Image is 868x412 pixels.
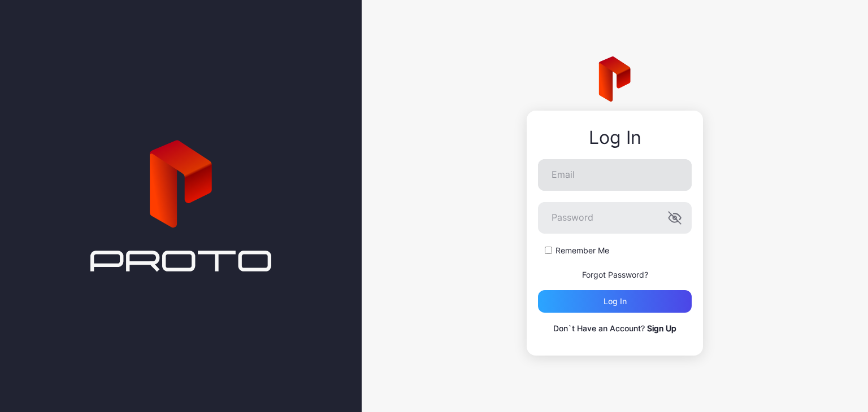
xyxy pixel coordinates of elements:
div: Log In [538,128,692,148]
a: Sign Up [647,323,676,333]
p: Don`t Have an Account? [538,322,692,335]
button: Log in [538,290,692,313]
label: Remember Me [555,245,609,256]
a: Forgot Password? [582,270,648,279]
div: Log in [604,297,627,306]
input: Email [538,159,692,191]
button: Password [668,211,682,225]
input: Password [538,202,692,234]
